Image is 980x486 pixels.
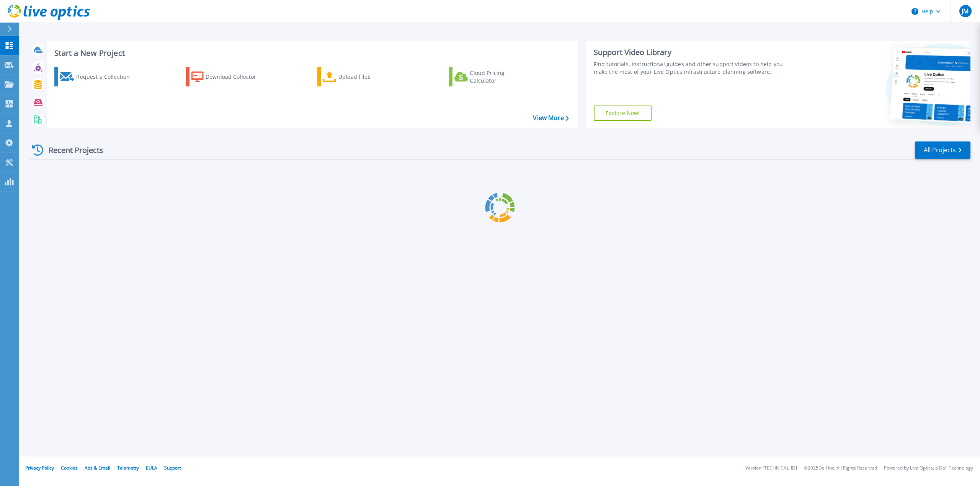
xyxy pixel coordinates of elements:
li: © 2025 Dell Inc. All Rights Reserved [804,466,877,471]
div: Request a Collection [76,69,137,85]
li: Powered by Live Optics, a Dell Technology [884,466,973,471]
a: Cloud Pricing Calculator [449,67,534,86]
a: EULA [146,465,157,471]
a: Privacy Policy [25,465,54,471]
h3: Start a New Project [54,49,568,57]
a: Upload Files [317,67,403,86]
a: Explore Now! [594,106,652,121]
a: Download Collector [186,67,271,86]
li: Version: [TECHNICAL_ID] [745,466,797,471]
div: Cloud Pricing Calculator [470,69,531,85]
a: Cookies [61,465,78,471]
div: Find tutorials, instructional guides and other support videos to help you make the most of your L... [594,60,792,76]
div: Support Video Library [594,47,792,57]
a: View More [533,114,568,122]
a: Telemetry [117,465,139,471]
div: Download Collector [206,69,267,85]
div: Upload Files [338,69,400,85]
a: All Projects [915,141,970,159]
a: Request a Collection [54,67,140,86]
a: Support [164,465,181,471]
div: Recent Projects [29,141,114,159]
a: Ads & Email [85,465,110,471]
span: JM [962,8,969,14]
